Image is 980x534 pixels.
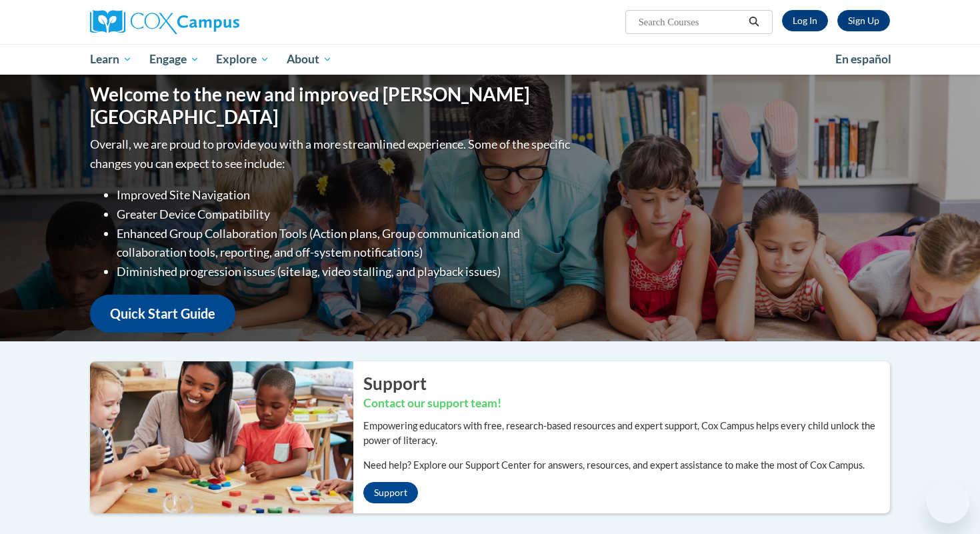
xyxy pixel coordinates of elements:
[827,45,900,73] a: En español
[117,262,573,281] li: Diminished progression issues (site lag, video stalling, and playback issues)
[835,52,891,66] span: En español
[363,371,890,395] h2: Support
[278,44,341,75] a: About
[837,10,890,31] a: Register
[81,44,141,75] a: Learn
[117,205,573,224] li: Greater Device Compatibility
[637,14,744,30] input: Search Courses
[363,482,418,503] a: Support
[744,14,764,30] button: Search
[90,51,132,67] span: Learn
[141,44,208,75] a: Engage
[90,10,239,34] img: Cox Campus
[90,295,235,333] a: Quick Start Guide
[80,361,353,513] img: ...
[117,224,573,263] li: Enhanced Group Collaboration Tools (Action plans, Group communication and collaboration tools, re...
[363,395,890,412] h3: Contact our support team!
[90,135,573,173] p: Overall, we are proud to provide you with a more streamlined experience. Some of the specific cha...
[216,51,269,67] span: Explore
[90,10,343,34] a: Cox Campus
[287,51,332,67] span: About
[363,458,890,473] p: Need help? Explore our Support Center for answers, resources, and expert assistance to make the m...
[207,44,278,75] a: Explore
[70,44,910,75] div: Main menu
[117,185,573,205] li: Improved Site Navigation
[90,83,573,128] h1: Welcome to the new and improved [PERSON_NAME][GEOGRAPHIC_DATA]
[149,51,199,67] span: Engage
[927,481,969,523] iframe: Button to launch messaging window
[363,419,890,448] p: Empowering educators with free, research-based resources and expert support, Cox Campus helps eve...
[782,10,828,31] a: Log In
